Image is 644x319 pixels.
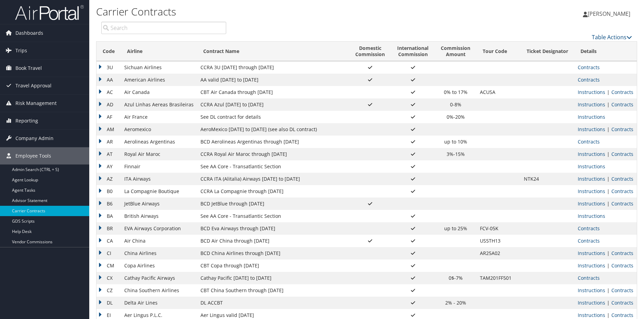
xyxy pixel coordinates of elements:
a: View Ticketing Instructions [578,299,605,306]
a: View Contracts [578,138,600,145]
td: 3%-15% [435,148,476,160]
td: CA [96,235,121,247]
td: Cathay Pacific Airways [121,272,197,284]
td: CCRA ITA (Alitalia) Airways [DATE] to [DATE] [197,173,349,185]
td: Air China [121,235,197,247]
a: View Ticketing Instructions [578,114,605,120]
a: View Ticketing Instructions [578,151,605,157]
th: Code: activate to sort column descending [96,42,121,61]
td: La Compagnie Boutique [121,185,197,198]
a: View Contracts [578,237,600,244]
td: JetBlue Airways [121,198,197,210]
td: B6 [96,198,121,210]
a: [PERSON_NAME] [583,3,637,24]
a: View Contracts [578,225,600,232]
td: EVA Airways Corporation [121,222,197,235]
td: DL ACCBT [197,297,349,309]
td: ACUSA [476,86,520,98]
td: CCRA Royal Air Maroc through [DATE] [197,148,349,160]
td: 0%-20% [435,111,476,123]
span: | [605,188,611,194]
span: | [605,200,611,207]
td: Finnair [121,160,197,173]
td: AT [96,148,121,160]
span: | [605,176,611,182]
a: View Contracts [611,176,633,182]
td: BA [96,210,121,222]
td: AC [96,86,121,98]
a: View Ticketing Instructions [578,101,605,108]
th: DomesticCommission: activate to sort column ascending [349,42,391,61]
td: AM [96,123,121,136]
a: View Ticketing Instructions [578,312,605,318]
td: TAM201FF501 [476,272,520,284]
td: Delta Air Lines [121,297,197,309]
a: View Contracts [611,250,633,256]
span: | [605,101,611,108]
a: View Contracts [578,275,600,281]
td: 0$-7% [435,272,476,284]
td: AR25A02 [476,247,520,259]
a: View Ticketing Instructions [578,287,605,294]
td: AY [96,160,121,173]
th: Contract Name: activate to sort column ascending [197,42,349,61]
span: | [605,126,611,132]
a: View Ticketing Instructions [578,163,605,170]
td: NTK24 [520,173,574,185]
span: Employee Tools [15,147,51,164]
img: airportal-logo.png [15,4,84,21]
th: Tour Code: activate to sort column ascending [476,42,520,61]
th: InternationalCommission: activate to sort column ascending [391,42,435,61]
td: American Airlines [121,74,197,86]
td: See AA Core - Transatlantic Section [197,160,349,173]
td: Royal Air Maroc [121,148,197,160]
td: Sichuan Airlines [121,61,197,74]
td: ITA Airways [121,173,197,185]
span: | [605,287,611,294]
td: AeroMexico [DATE] to [DATE] (see also DL contract) [197,123,349,136]
td: Aerolineas Argentinas [121,136,197,148]
th: Airline: activate to sort column ascending [121,42,197,61]
h1: Carrier Contracts [96,4,457,19]
td: CX [96,272,121,284]
td: AA [96,74,121,86]
input: Search [101,22,226,34]
td: CBT Air Canada through [DATE] [197,86,349,98]
span: [PERSON_NAME] [588,10,630,18]
td: Copa Airlines [121,259,197,272]
a: View Contracts [611,188,633,194]
td: China Southern Airlines [121,284,197,297]
span: | [605,299,611,306]
td: Air Canada [121,86,197,98]
a: View Contracts [611,151,633,157]
td: FCV-05K [476,222,520,235]
td: up to 25% [435,222,476,235]
span: Risk Management [15,95,57,112]
span: | [605,262,611,269]
a: View Ticketing Instructions [578,250,605,256]
td: BCD JetBlue through [DATE] [197,198,349,210]
a: View Ticketing Instructions [578,176,605,182]
td: AA valid [DATE] to [DATE] [197,74,349,86]
th: Ticket Designator: activate to sort column ascending [520,42,574,61]
td: British Airways [121,210,197,222]
td: 0-8% [435,98,476,111]
td: China Airlines [121,247,197,259]
span: | [605,89,611,95]
td: BCD Air China through [DATE] [197,235,349,247]
a: View Ticketing Instructions [578,126,605,132]
td: CBT China Southern through [DATE] [197,284,349,297]
span: | [605,151,611,157]
a: View Ticketing Instructions [578,262,605,269]
a: View Contracts [611,262,633,269]
td: CBT Copa through [DATE] [197,259,349,272]
span: Reporting [15,112,38,129]
a: Table Actions [592,33,632,41]
td: CCRA Azul [DATE] to [DATE] [197,98,349,111]
a: View Contracts [611,101,633,108]
td: 2% - 20% [435,297,476,309]
a: View Contracts [578,64,600,71]
td: BCD Eva Airways through [DATE] [197,222,349,235]
a: View Contracts [611,299,633,306]
td: DL [96,297,121,309]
